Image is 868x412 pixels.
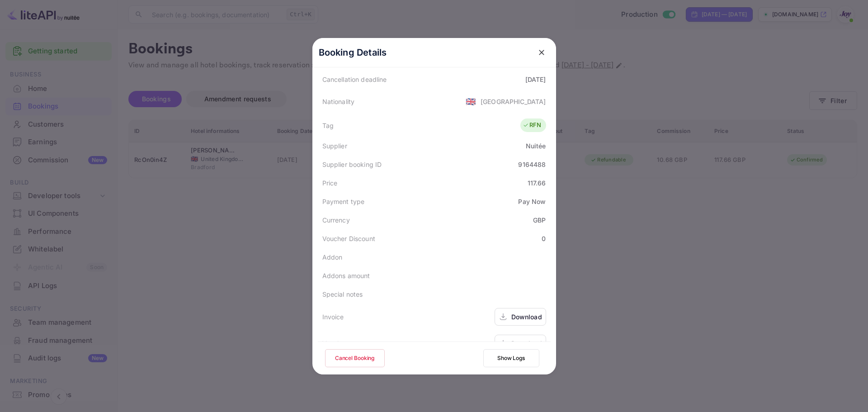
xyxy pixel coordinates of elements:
div: Addons amount [322,271,370,280]
div: 9164488 [518,160,546,169]
div: Voucher Discount [322,234,375,243]
div: Supplier [322,141,347,151]
button: close [533,44,550,61]
div: Nuitée [526,141,546,151]
div: Supplier booking ID [322,160,382,169]
div: Nationality [322,97,355,106]
div: RFN [523,121,541,130]
div: Price [322,178,338,188]
button: Show Logs [483,349,539,367]
div: [GEOGRAPHIC_DATA] [481,97,546,106]
div: Download [511,312,542,322]
div: Voucher [322,339,347,348]
div: 117.66 [528,178,546,188]
div: Invoice [322,312,344,322]
div: Addon [322,252,343,262]
div: Pay Now [518,197,546,206]
div: Payment type [322,197,365,206]
button: Cancel Booking [325,349,385,367]
div: Special notes [322,289,363,299]
div: [DATE] [525,75,546,84]
div: 0 [542,234,546,243]
div: Tag [322,121,334,130]
p: Booking Details [319,46,387,59]
div: Cancellation deadline [322,75,387,84]
div: Currency [322,215,350,225]
div: GBP [533,215,546,225]
div: Download [511,339,542,348]
span: United States [466,93,476,109]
